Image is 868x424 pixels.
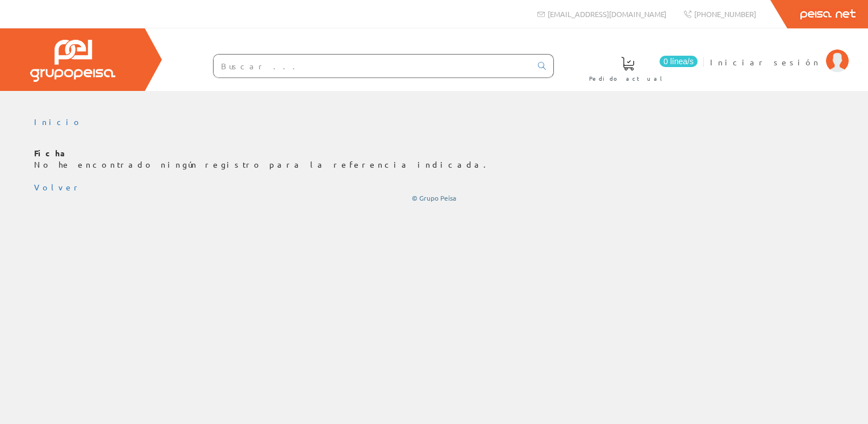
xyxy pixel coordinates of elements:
a: Volver [34,182,82,192]
p: No he encontrado ningún registro para la referencia indicada. [34,148,834,171]
div: © Grupo Peisa [34,193,834,203]
span: [EMAIL_ADDRESS][DOMAIN_NAME] [548,9,666,19]
b: Ficha [34,148,70,158]
input: Buscar ... [214,55,531,77]
span: 0 línea/s [660,56,698,67]
a: Iniciar sesión [710,47,849,58]
span: [PHONE_NUMBER] [694,9,756,19]
img: Grupo Peisa [30,40,115,82]
span: Pedido actual [589,73,666,84]
a: Inicio [34,117,82,127]
span: Iniciar sesión [710,56,820,68]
